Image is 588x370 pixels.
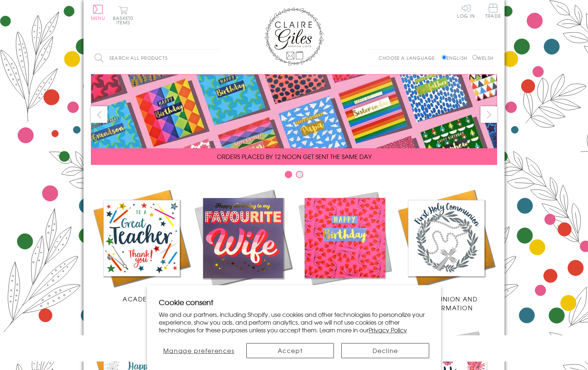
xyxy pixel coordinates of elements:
button: Manage preferences [159,343,239,358]
button: Carousel Page 1 (Current Slide) [285,171,292,178]
button: next [481,106,497,123]
p: We and our partners, including Shopify, use cookies and other technologies to personalize your ex... [159,311,429,333]
input: English [442,55,447,60]
label: Welsh [472,55,493,61]
span: Manage preferences [163,346,235,355]
button: Basket0 items [113,6,133,25]
img: Claire Giles Greetings Cards [264,7,324,66]
span: Trade [485,4,501,18]
a: Trade [485,4,501,20]
button: Menu [91,5,105,20]
div: Carousel Pagination [91,170,497,182]
h2: Cookie consent [159,297,429,307]
input: Welsh [472,55,477,60]
span: Menu [91,15,105,21]
button: Decline [341,343,429,358]
span: 0 items [116,15,133,26]
button: Accept [246,343,334,358]
input: Search [213,50,220,66]
p: Choose a language: [379,55,440,61]
a: Log In [457,4,475,18]
a: Academic [91,187,192,303]
span: Communion and Confirmation [415,294,478,312]
a: Birthdays [294,187,396,303]
span: Academic [123,294,161,303]
a: Privacy Policy [369,325,407,334]
input: Search all products [91,50,220,66]
button: Carousel Page 2 [296,171,303,178]
label: English [442,55,471,61]
a: Communion and Confirmation [396,187,497,312]
button: prev [91,106,107,123]
a: New Releases [192,187,294,303]
span: ORDERS PLACED BY 12 NOON GET SENT THE SAME DAY [217,152,372,161]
